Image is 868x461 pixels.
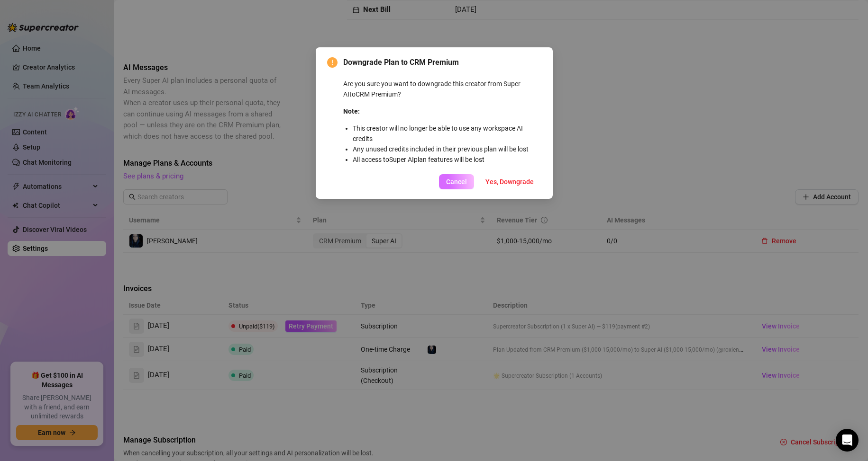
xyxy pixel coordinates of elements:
p: Are you sure you want to downgrade this creator from Super AI to CRM Premium ? [343,79,541,99]
li: All access to Super AI plan features will be lost [353,154,541,165]
span: exclamation-circle [327,57,338,68]
span: Cancel [446,178,467,186]
li: Any unused credits included in their previous plan will be lost [353,144,541,154]
div: Open Intercom Messenger [836,429,859,452]
span: Downgrade Plan to CRM Premium [343,57,541,68]
span: Yes, Downgrade [485,178,534,186]
strong: Note: [343,107,360,115]
button: Yes, Downgrade [478,174,541,189]
li: This creator will no longer be able to use any workspace AI credits [353,123,541,144]
button: Cancel [439,174,474,189]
